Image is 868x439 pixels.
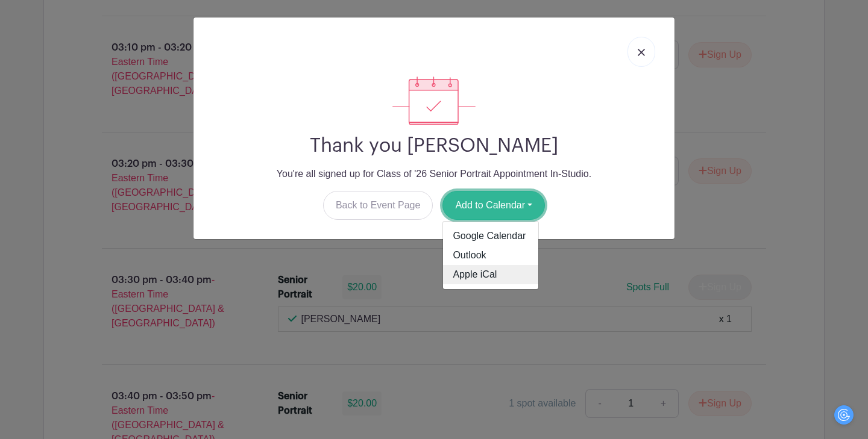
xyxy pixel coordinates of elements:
[203,167,665,181] p: You're all signed up for Class of '26 Senior Portrait Appointment In-Studio.
[323,191,433,220] a: Back to Event Page
[203,134,665,157] h2: Thank you [PERSON_NAME]
[442,191,545,220] button: Add to Calendar
[638,49,645,56] img: close_button-5f87c8562297e5c2d7936805f587ecaba9071eb48480494691a3f1689db116b3.svg
[443,246,538,265] a: Outlook
[443,226,538,246] a: Google Calendar
[392,76,476,125] img: signup_complete-c468d5dda3e2740ee63a24cb0ba0d3ce5d8a4ecd24259e683200fb1569d990c8.svg
[443,265,538,284] a: Apple iCal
